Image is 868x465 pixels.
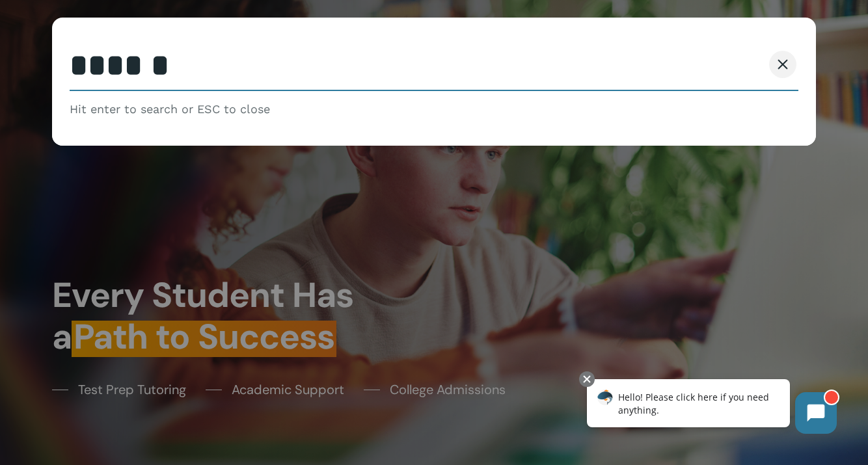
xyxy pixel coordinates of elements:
span: College Admissions [390,380,506,399]
span: Hit enter to search or ESC to close [70,101,270,117]
a: Academic Support [206,380,344,399]
span: Test Prep Tutoring [78,380,186,399]
a: Test Prep Tutoring [52,380,186,399]
span: Academic Support [232,380,344,399]
a: College Admissions [364,380,506,399]
em: Path to Success [72,314,336,360]
iframe: Chatbot [573,369,850,447]
input: Search [70,42,799,91]
h1: Every Student Has a [52,274,426,358]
